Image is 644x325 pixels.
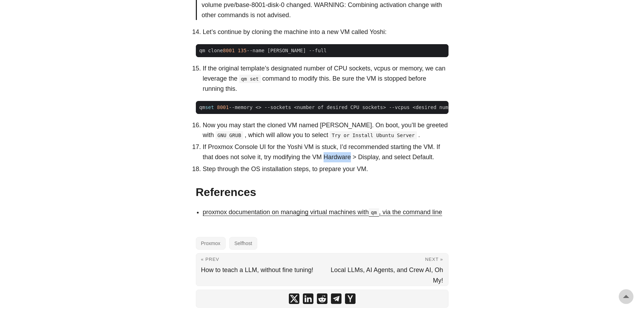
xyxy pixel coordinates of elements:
[229,237,258,250] a: Selfhost
[203,142,449,162] p: If Proxmox Console UI for the Yoshi VM is stuck, I’d recommended starting the VM. If that does no...
[203,120,449,141] p: Now you may start the cloned VM named [PERSON_NAME]. On boot, you’ll be greeted with , which will...
[196,47,330,54] span: qm clone --name [PERSON_NAME] --full
[201,266,313,273] span: How to teach a LLM, without fine tuning!
[331,293,341,304] a: share How To Create A Reusable Proxmox Template on telegram
[196,237,226,250] a: Proxmox
[203,63,449,94] li: If the original template’s designated number of CPU sockets, vcpus or memory, we can leverage the...
[331,266,443,284] span: Local LLMs, AI Agents, and Crew AI, Oh My!
[203,209,442,216] a: proxmox documentation on managing virtual machines withqm, via the command line
[238,48,246,53] span: 135
[201,257,219,262] span: « Prev
[239,75,261,83] code: qm set
[317,293,327,304] a: share How To Create A Reusable Proxmox Template on reddit
[196,104,520,111] span: qm --memory <> --sockets <number of desired CPU sockets> --vcpus <desired number of hotplugged vcps>
[205,104,214,110] span: set
[425,257,443,262] span: Next »
[345,293,356,304] a: share How To Create A Reusable Proxmox Template on ycombinator
[322,253,448,286] a: Next » Local LLMs, AI Agents, and Crew AI, Oh My!
[330,131,417,140] code: Try or Install Ubuntu Server
[215,131,244,140] code: GNU GRUB
[217,104,229,110] span: 8001
[369,208,379,217] code: qm
[289,293,299,304] a: share How To Create A Reusable Proxmox Template on x
[223,48,235,53] span: 8001
[203,27,449,37] li: Let’s continue by cloning the machine into a new VM called Yoshi:
[196,185,449,199] h2: References
[203,164,449,174] p: Step through the OS installation steps, to prepare your VM.
[619,289,633,304] a: go to top
[303,293,313,304] a: share How To Create A Reusable Proxmox Template on linkedin
[196,253,322,286] a: « Prev How to teach a LLM, without fine tuning!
